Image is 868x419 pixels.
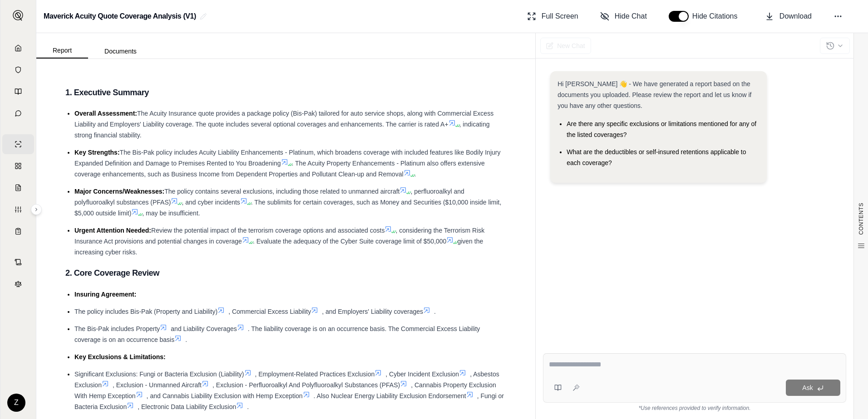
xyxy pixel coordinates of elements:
span: , and Cannabis Liability Exclusion with Hemp Exception [147,392,303,400]
span: . The liability coverage is on an occurrence basis. The Commercial Excess Liability coverage is o... [74,325,480,343]
span: , Asbestos Exclusion [74,370,499,389]
button: Hide Chat [597,7,651,25]
span: , Fungi or Bacteria Exclusion [74,392,504,410]
h3: 1. Executive Summary [65,84,506,101]
a: Legal Search Engine [2,274,34,294]
button: Download [761,7,815,25]
span: Review the potential impact of the terrorism coverage options and associated costs [151,227,385,234]
span: , Exclusion - Perfluoroalkyl And Polyfluoroalkyl Substances (PFAS) [212,381,400,389]
span: Key Exclusions & Limitations: [74,353,166,361]
span: . The Acuity Property Enhancements - Platinum also offers extensive coverage enhancements, such a... [74,160,485,178]
a: Contract Analysis [2,252,34,272]
button: Report [36,43,88,58]
span: . [247,403,249,410]
button: Full Screen [523,7,582,25]
a: Home [2,38,34,58]
span: Hi [PERSON_NAME] 👋 - We have generated a report based on the documents you uploaded. Please revie... [557,80,751,109]
div: *Use references provided to verify information. [543,403,846,412]
h2: Maverick Acuity Quote Coverage Analysis (V1) [44,8,196,24]
span: Insuring Agreement: [74,291,136,298]
span: and Liability Coverages [171,325,237,332]
span: Are there any specific exclusions or limitations mentioned for any of the listed coverages? [567,120,756,138]
div: Z [7,394,25,412]
button: Expand sidebar [9,6,27,24]
span: , Commercial Excess Liability [228,308,311,315]
span: . Evaluate the adequacy of the Cyber Suite coverage limit of $50,000 [253,238,447,245]
span: Key Strengths: [74,149,120,156]
span: , may be insufficient. [142,209,200,217]
span: , and Employers' Liability coverages [322,308,423,315]
span: The Bis-Pak policy includes Acuity Liability Enhancements - Platinum, which broadens coverage wit... [74,149,500,167]
a: Custom Report [2,200,34,219]
a: Prompt Library [2,82,34,102]
a: Coverage Table [2,221,34,241]
span: The Bis-Pak includes Property [74,325,160,332]
span: Urgent Attention Needed: [74,227,151,234]
span: Hide Citations [692,11,743,22]
a: Chat [2,103,34,123]
span: . Also Nuclear Energy Liability Exclusion Endorsement [314,392,466,400]
span: . [185,336,187,343]
span: , Cyber Incident Exclusion [385,370,459,378]
button: Documents [88,44,153,58]
span: , Employment-Related Practices Exclusion [255,370,375,378]
span: What are the deductibles or self-insured retentions applicable to each coverage? [567,148,746,166]
span: , Exclusion - Unmanned Aircraft [113,381,202,389]
a: Policy Comparisons [2,156,34,176]
a: Claim Coverage [2,178,34,198]
span: The policy includes Bis-Pak (Property and Liability) [74,308,217,315]
span: The Acuity Insurance quote provides a package policy (Bis-Pak) tailored for auto service shops, a... [74,110,493,128]
a: Documents Vault [2,60,34,80]
span: Ask [802,384,813,391]
span: CONTENTS [858,203,865,235]
span: Full Screen [542,11,578,22]
span: Major Concerns/Weaknesses: [74,188,164,195]
button: Ask [786,380,840,396]
span: , and cyber incidents [182,199,240,206]
span: Download [779,11,812,22]
span: , Cannabis Property Exclusion With Hemp Exception [74,381,496,400]
span: . The sublimits for certain coverages, such as Money and Securities ($10,000 inside limit, $5,000... [74,199,501,217]
span: . [414,171,416,178]
a: Single Policy [2,134,34,154]
span: Overall Assessment: [74,110,137,117]
span: Significant Exclusions: Fungi or Bacteria Exclusion (Liability) [74,370,244,378]
span: . [434,308,436,315]
button: Expand sidebar [31,204,42,215]
span: , Electronic Data Liability Exclusion [138,403,236,410]
span: Hide Chat [615,11,647,22]
span: The policy contains several exclusions, including those related to unmanned aircraft [164,188,399,195]
img: Expand sidebar [13,10,24,21]
h3: 2. Core Coverage Review [65,265,506,281]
